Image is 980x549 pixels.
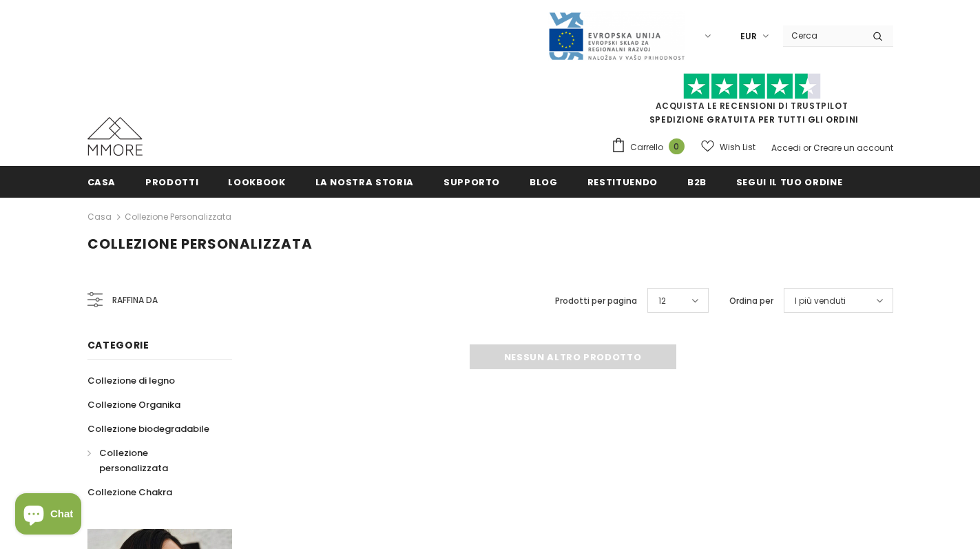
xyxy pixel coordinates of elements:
a: Restituendo [587,166,658,197]
a: Casa [87,166,116,197]
span: Lookbook [228,176,285,189]
input: Search Site [783,25,862,45]
a: Lookbook [228,166,285,197]
span: Prodotti [145,176,198,189]
img: Fidati di Pilot Stars [683,73,821,100]
span: La nostra storia [315,176,414,189]
a: Wish List [701,135,755,159]
span: Categorie [87,338,149,352]
span: Carrello [630,141,663,154]
span: Segui il tuo ordine [736,176,842,189]
span: 0 [669,138,685,154]
span: Raffina da [112,293,158,308]
a: Collezione biodegradabile [87,417,209,441]
span: B2B [687,176,707,189]
a: Collezione di legno [87,369,175,393]
a: supporto [444,166,500,197]
span: supporto [444,176,500,189]
span: Collezione biodegradabile [87,422,209,435]
a: Carrello 0 [611,137,691,158]
a: B2B [687,166,707,197]
a: Segui il tuo ordine [736,166,842,197]
span: Collezione Organika [87,398,180,411]
a: Creare un account [813,142,893,154]
a: Javni Razpis [548,30,685,41]
span: 12 [658,294,666,308]
span: I più venduti [795,294,846,308]
inbox-online-store-chat: Shopify online store chat [11,493,85,538]
img: Javni Razpis [548,11,685,61]
a: Acquista le recensioni di TrustPilot [656,100,848,112]
span: Collezione di legno [87,374,175,387]
a: Collezione Chakra [87,480,172,504]
span: Blog [530,176,558,189]
a: Accedi [771,142,801,154]
span: Casa [87,176,116,189]
a: Collezione personalizzata [87,441,217,480]
label: Prodotti per pagina [555,294,637,308]
img: Casi MMORE [87,117,143,156]
span: SPEDIZIONE GRATUITA PER TUTTI GLI ORDINI [611,79,893,125]
span: or [803,142,811,154]
span: Collezione personalizzata [99,446,168,475]
span: Wish List [720,141,755,154]
a: Casa [87,209,112,225]
a: Prodotti [145,166,198,197]
a: La nostra storia [315,166,414,197]
a: Collezione personalizzata [125,211,231,222]
a: Blog [530,166,558,197]
a: Collezione Organika [87,393,180,417]
span: Collezione Chakra [87,486,172,499]
span: Restituendo [587,176,658,189]
span: Collezione personalizzata [87,234,313,253]
span: EUR [740,30,757,43]
label: Ordina per [729,294,773,308]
